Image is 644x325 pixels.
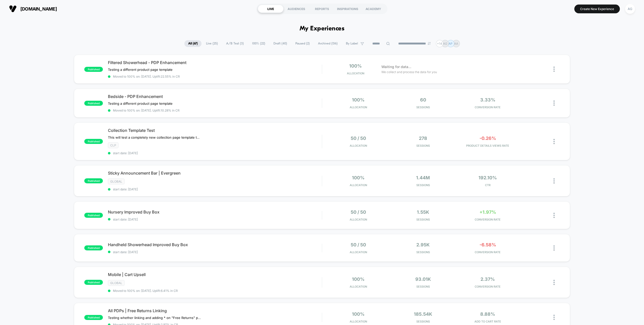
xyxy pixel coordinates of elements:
div: AG [625,4,635,14]
span: 93.01k [415,277,431,282]
span: 50 / 50 [351,242,366,247]
span: CONVERSION RATE [457,218,519,221]
span: Allocation [350,320,367,323]
span: GLOBAL [108,179,125,184]
span: published [84,245,103,250]
span: Mobile | Cart Upsell [108,272,322,277]
span: Draft ( 40 ) [270,40,291,47]
span: Handheld Showerhead Improved Buy Box [108,242,322,247]
span: ADD TO CART RATE [457,320,519,323]
img: close [553,178,555,184]
span: published [84,101,103,106]
span: 50 / 50 [351,136,366,141]
img: close [553,315,555,320]
span: CONVERSION RATE [457,105,519,109]
span: Sessions [392,320,454,323]
span: start date: [DATE] [108,187,322,191]
p: AA [454,42,458,45]
img: Visually logo [9,5,17,13]
span: 1.55k [417,209,429,215]
span: Live ( 25 ) [202,40,222,47]
img: end [428,42,431,45]
div: AUDIENCES [284,5,309,13]
span: published [84,178,103,183]
span: Sessions [392,250,454,254]
span: published [84,315,103,320]
span: Waiting for data... [381,64,411,70]
span: -6.58% [479,242,496,247]
span: Bedside - PDP Enhancement [108,94,322,99]
span: All ( 67 ) [184,40,202,47]
span: 192.10% [478,175,497,180]
span: published [84,139,103,144]
span: By Label [346,42,358,45]
span: Allocation [350,144,367,147]
span: Sessions [392,105,454,109]
span: 100% [352,175,365,180]
span: CLP [108,142,118,148]
span: Allocation [347,72,364,75]
span: Allocation [350,183,367,187]
img: close [553,245,555,251]
span: We collect and process the data for you [381,70,437,74]
span: All PDPs | Free Returns Linking [108,308,322,313]
span: 100% ( 22 ) [248,40,269,47]
span: This will test a completely new collection page template that emphasizes the main products with l... [108,135,201,139]
span: 100% [352,277,365,282]
div: REPORTS [309,5,335,13]
span: Archived ( 136 ) [314,40,341,47]
span: Allocation [350,105,367,109]
span: Moved to 100% on: [DATE] . Uplift: 6.41% in CR [113,289,178,293]
img: close [553,280,555,285]
span: -0.26% [479,136,496,141]
span: CONVERSION RATE [457,285,519,288]
span: 50 / 50 [351,209,366,215]
span: Moved to 100% on: [DATE] . Uplift: 10.28% in CR [113,109,180,112]
span: Collection Template Test [108,128,322,133]
span: Sessions [392,285,454,288]
span: Filtered Showerhead - PDP Enhancement [108,60,322,65]
span: [DOMAIN_NAME] [20,6,57,12]
p: AG [443,42,447,45]
span: Nursery Improved Buy Box [108,209,322,214]
div: INSPIRATIONS [335,5,360,13]
button: Create New Experience [574,5,620,13]
img: close [553,213,555,218]
span: start date: [DATE] [108,250,322,254]
img: close [553,139,555,144]
span: A/B Test ( 3 ) [222,40,248,47]
span: Allocation [350,250,367,254]
span: Sessions [392,144,454,147]
span: CTR [457,183,519,187]
span: PRODUCT DETAILS VIEWS RATE [457,144,519,147]
span: published [84,213,103,218]
span: 8.88% [480,311,495,317]
div: ACADEMY [360,5,386,13]
span: published [84,280,103,285]
span: Allocation [350,218,367,221]
span: start date: [DATE] [108,218,322,221]
span: 278 [419,136,427,141]
span: 2.37% [480,277,495,282]
span: Moved to 100% on: [DATE] . Uplift: 22.55% in CR [113,75,180,78]
span: 60 [420,97,426,102]
span: GLOBAL [108,280,125,286]
span: Testing a different product page template [108,68,173,72]
span: Paused ( 2 ) [292,40,313,47]
span: Sticky Announcement Bar | Evergreen [108,171,322,176]
span: Testing a different product page template [108,101,173,105]
img: close [553,100,555,106]
span: start date: [DATE] [108,151,322,155]
span: 100% [352,97,365,102]
span: CONVERSION RATE [457,250,519,254]
div: + 14 [436,40,443,47]
span: Testing whether linking and adding * on "Free Returns" plays a role in ATC Rate & CVR [108,316,201,320]
img: close [553,67,555,72]
span: Allocation [350,285,367,288]
span: 100% [352,311,365,317]
p: AP [449,42,453,45]
span: published [84,67,103,72]
button: [DOMAIN_NAME] [8,5,58,13]
span: +1.97% [479,209,496,215]
button: AG [624,4,636,14]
